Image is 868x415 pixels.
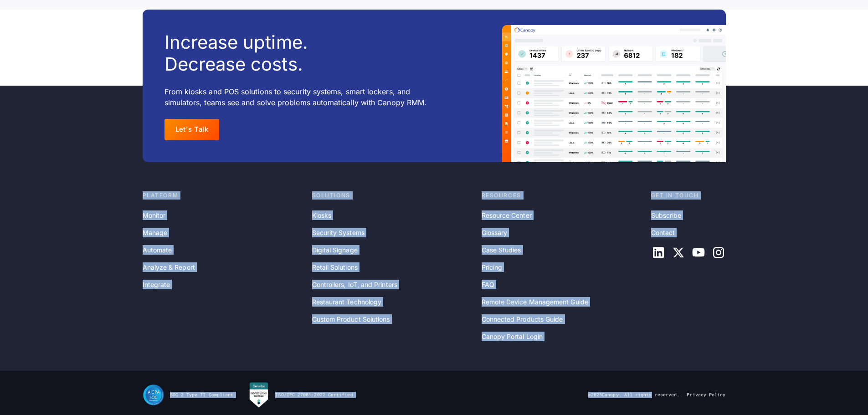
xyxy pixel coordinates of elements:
a: Connected Products Guide [482,314,563,324]
a: Integrate [143,280,170,290]
a: FAQ [482,280,494,290]
img: SOC II Type II Compliance Certification for Canopy Remote Device Management [143,384,164,406]
a: Automate [143,245,172,255]
a: Subscribe [651,210,682,220]
div: © Canopy. All rights reserved. [588,392,680,398]
a: Privacy Policy [687,392,725,398]
div: Resources [482,191,644,200]
a: Retail Solutions [312,262,358,272]
h3: Increase uptime. Decrease costs. [164,31,308,75]
div: Platform [143,191,305,200]
div: Get in touch [651,191,726,200]
p: From kiosks and POS solutions to security systems, smart lockers, and simulators, teams see and s... [164,86,445,108]
img: Canopy RMM is Sensiba Certified for ISO/IEC [248,382,270,408]
a: Restaurant Technology [312,297,382,307]
a: Remote Device Management Guide [482,297,588,307]
a: Pricing [482,262,503,272]
span: 2025 [591,392,602,398]
img: A Canopy dashboard example [502,25,726,162]
div: ISO/IEC 27001:2022 Certified [275,392,353,398]
div: SOC 2 Type II Compliant [170,392,234,398]
a: Controllers, IoT, and Printers [312,280,397,290]
a: Let's Talk [164,119,220,140]
a: Digital Signage [312,245,358,255]
a: Glossary [482,228,508,238]
a: Kiosks [312,210,331,220]
a: Resource Center [482,210,532,220]
a: Manage [143,228,167,238]
a: Canopy Portal Login [482,332,543,342]
a: Monitor [143,210,166,220]
a: Security Systems [312,228,365,238]
div: Solutions [312,191,474,200]
a: Custom Product Solutions [312,314,390,324]
a: Case Studies [482,245,521,255]
a: Analyze & Report [143,262,195,272]
a: Contact [651,228,675,238]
